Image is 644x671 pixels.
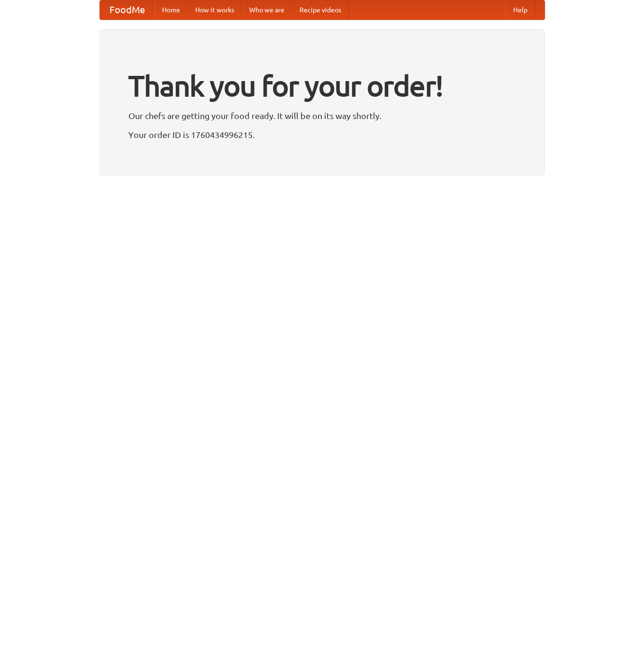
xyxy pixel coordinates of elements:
p: Your order ID is 1760434996215. [128,128,516,142]
a: How it works [188,0,242,19]
a: Home [154,0,188,19]
a: Who we are [242,0,292,19]
p: Our chefs are getting your food ready. It will be on its way shortly. [128,109,516,123]
a: Recipe videos [292,0,349,19]
h1: Thank you for your order! [128,63,516,109]
a: Help [506,0,535,19]
a: FoodMe [100,0,154,19]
